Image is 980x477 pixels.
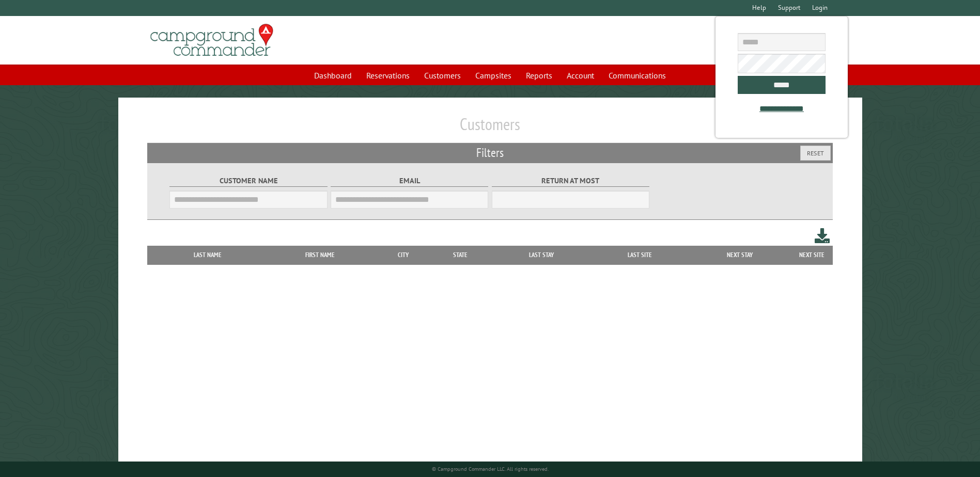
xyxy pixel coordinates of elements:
[469,66,518,85] a: Campsites
[308,66,358,85] a: Dashboard
[262,246,378,264] th: First Name
[418,66,467,85] a: Customers
[147,20,276,60] img: Campground Commander
[360,66,416,85] a: Reservations
[152,246,262,264] th: Last Name
[689,246,791,264] th: Next Stay
[791,246,833,264] th: Next Site
[147,143,832,163] h2: Filters
[331,175,488,187] label: Email
[800,146,831,161] button: Reset
[147,114,832,142] h1: Customers
[378,246,429,264] th: City
[492,175,649,187] label: Return at most
[492,246,592,264] th: Last Stay
[602,66,672,85] a: Communications
[169,175,327,187] label: Customer Name
[591,246,688,264] th: Last Site
[520,66,558,85] a: Reports
[429,246,492,264] th: State
[815,226,830,245] a: Download this customer list (.csv)
[432,466,549,472] small: © Campground Commander LLC. All rights reserved.
[561,66,600,85] a: Account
